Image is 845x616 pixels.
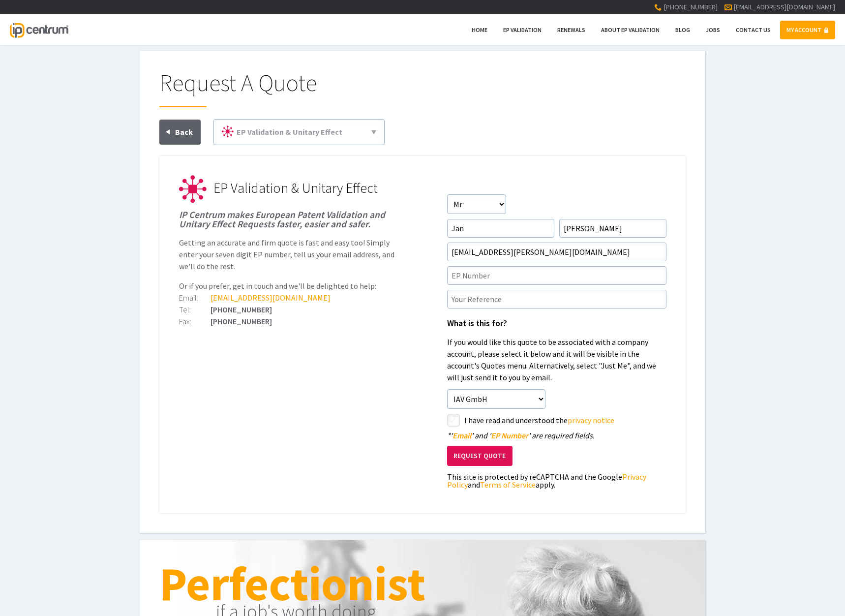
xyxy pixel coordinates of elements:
[491,431,528,440] span: EP Number
[497,21,548,39] a: EP Validation
[559,219,666,238] input: Surname
[664,2,718,11] span: [PHONE_NUMBER]
[179,237,398,272] p: Getting an accurate and firm quote is fast and easy too! Simply enter your seven digit EP number,...
[699,21,726,39] a: Jobs
[447,243,666,261] input: Email
[447,414,460,427] label: styled-checkbox
[175,127,193,137] span: Back
[447,266,666,285] input: EP Number
[179,306,211,313] div: Tel:
[447,431,666,439] div: ' ' and ' ' are required fields.
[729,21,777,39] a: Contact Us
[179,306,398,313] div: [PHONE_NUMBER]
[237,127,342,137] span: EP Validation & Unitary Effect
[218,123,380,141] a: EP Validation & Unitary Effect
[447,472,646,490] a: Privacy Policy
[179,210,398,229] h1: IP Centrum makes European Patent Validation and Unitary Effect Requests faster, easier and safer.
[464,414,666,427] label: I have read and understood the
[780,21,835,39] a: MY ACCOUNT
[733,2,835,11] a: [EMAIL_ADDRESS][DOMAIN_NAME]
[736,26,771,33] span: Contact Us
[447,290,666,308] input: Your Reference
[179,294,211,302] div: Email:
[595,21,666,39] a: About EP Validation
[179,317,398,325] div: [PHONE_NUMBER]
[447,336,666,383] p: If you would like this quote to be associated with a company account, please select it below and ...
[669,21,696,39] a: Blog
[480,480,536,490] a: Terms of Service
[706,26,720,33] span: Jobs
[447,473,666,489] div: This site is protected by reCAPTCHA and the Google and apply.
[447,219,554,238] input: First Name
[447,319,666,328] h1: What is this for?
[503,26,542,33] span: EP Validation
[10,14,68,45] a: IP Centrum
[179,317,211,325] div: Fax:
[465,21,494,39] a: Home
[159,120,201,145] a: Back
[159,71,686,107] h1: Request A Quote
[159,560,686,607] h1: Perfectionist
[179,280,398,292] p: Or if you prefer, get in touch and we'll be delighted to help:
[557,26,585,33] span: Renewals
[447,446,513,466] button: Request Quote
[551,21,592,39] a: Renewals
[675,26,690,33] span: Blog
[601,26,660,33] span: About EP Validation
[453,431,471,440] span: Email
[211,293,331,303] a: [EMAIL_ADDRESS][DOMAIN_NAME]
[568,415,614,425] a: privacy notice
[472,26,487,33] span: Home
[213,179,378,197] span: EP Validation & Unitary Effect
